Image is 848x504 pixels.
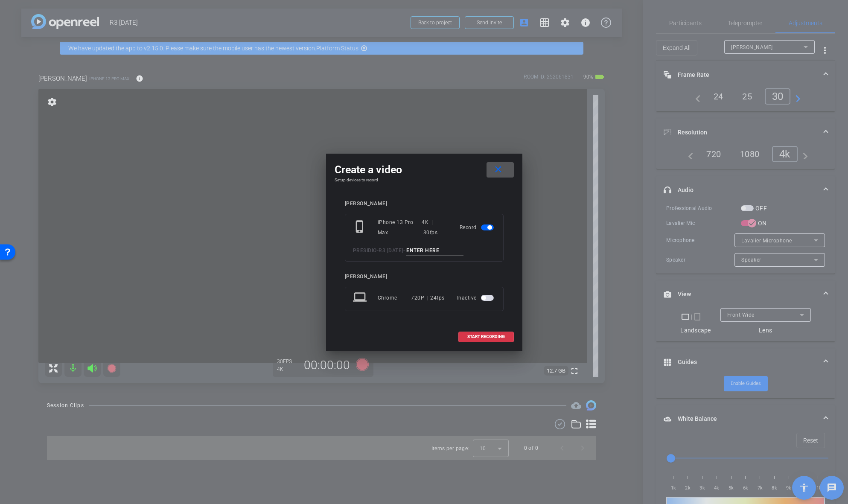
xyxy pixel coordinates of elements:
[353,290,368,306] mat-icon: laptop
[335,178,514,183] h4: Setup devices to record
[353,220,368,235] mat-icon: phone_iphone
[458,332,514,342] button: START RECORDING
[378,290,411,306] div: Chrome
[353,248,377,253] span: PRESIDIO
[467,335,505,339] span: START RECORDING
[460,217,495,238] div: Record
[422,217,447,238] div: 4K | 30fps
[345,201,504,207] div: [PERSON_NAME]
[335,162,514,178] div: Create a video
[411,290,445,306] div: 720P | 24fps
[378,217,422,238] div: iPhone 13 Pro Max
[377,248,379,253] span: -
[403,248,405,253] span: -
[379,248,403,253] span: R3 [DATE]
[345,274,504,280] div: [PERSON_NAME]
[493,164,504,175] mat-icon: close
[406,245,463,256] input: ENTER HERE
[457,290,495,306] div: Inactive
